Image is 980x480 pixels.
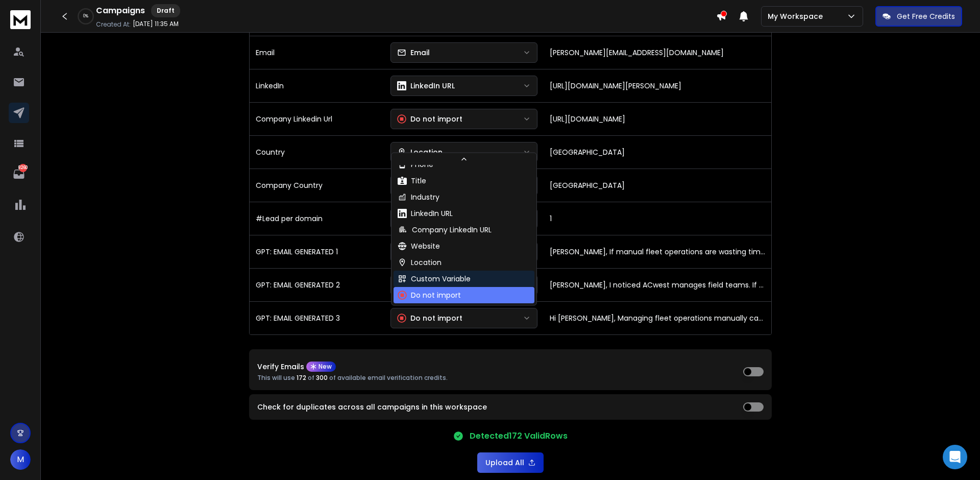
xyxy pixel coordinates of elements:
[470,430,568,442] p: Detected 172 Valid Rows
[250,202,384,235] td: #Lead per domain
[477,452,544,473] button: Upload All
[397,114,462,124] div: Do not import
[544,268,771,301] td: [PERSON_NAME], I noticed ACwest manages field teams. If manual fleet ops are wasting time or addi...
[397,147,443,157] div: Location
[398,208,453,219] div: LinkedIn URL
[544,235,771,268] td: [PERSON_NAME], If manual fleet operations are wasting time, increasing costs, or adding legal ris...
[250,69,384,102] td: LinkedIn
[250,36,384,69] td: Email
[544,69,771,102] td: [URL][DOMAIN_NAME][PERSON_NAME]
[397,47,430,58] div: Email
[544,36,771,69] td: [PERSON_NAME][EMAIL_ADDRESS][DOMAIN_NAME]
[768,11,827,21] p: My Workspace
[297,373,306,382] span: 172
[398,192,439,202] div: Industry
[398,241,440,251] div: Website
[306,362,336,372] div: New
[397,313,462,323] div: Do not import
[96,5,145,17] h1: Campaigns
[398,225,492,235] div: Company LinkedIn URL
[398,274,471,284] div: Custom Variable
[943,445,967,469] div: Open Intercom Messenger
[257,403,487,411] label: Check for duplicates across all campaigns in this workspace
[257,374,448,382] p: This will use of of available email verification credits.
[544,301,771,334] td: Hi [PERSON_NAME], Managing fleet operations manually can really eat into your time and budget at ...
[316,373,328,382] span: 300
[257,363,304,370] p: Verify Emails
[250,169,384,202] td: Company Country
[398,257,442,268] div: Location
[544,202,771,235] td: 1
[398,290,461,300] div: Do not import
[250,268,384,301] td: GPT: EMAIL GENERATED 2
[897,11,955,21] p: Get Free Credits
[250,301,384,334] td: GPT: EMAIL GENERATED 3
[397,81,455,91] div: LinkedIn URL
[19,164,27,172] p: 8260
[133,20,179,28] p: [DATE] 11:35 AM
[10,10,31,29] img: logo
[544,135,771,169] td: [GEOGRAPHIC_DATA]
[250,102,384,135] td: Company Linkedin Url
[544,169,771,202] td: [GEOGRAPHIC_DATA]
[250,235,384,268] td: GPT: EMAIL GENERATED 1
[10,449,31,470] span: M
[83,13,88,19] p: 0 %
[250,135,384,169] td: Country
[544,102,771,135] td: [URL][DOMAIN_NAME]
[96,20,131,29] p: Created At:
[151,4,180,17] div: Draft
[398,176,426,186] div: Title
